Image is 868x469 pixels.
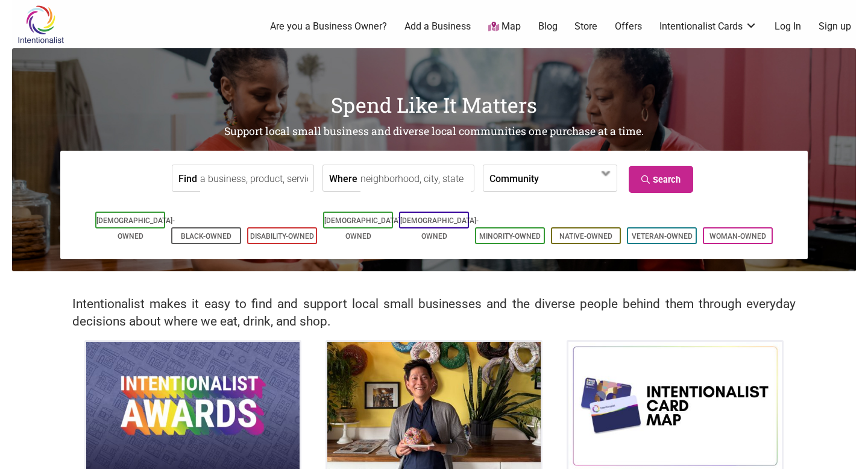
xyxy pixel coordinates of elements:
input: neighborhood, city, state [360,165,471,192]
a: [DEMOGRAPHIC_DATA]-Owned [324,216,403,241]
a: Disability-Owned [250,232,314,241]
h2: Intentionalist makes it easy to find and support local small businesses and the diverse people be... [72,295,796,330]
label: Find [178,165,197,191]
a: Add a Business [404,20,471,33]
a: Offers [615,20,642,33]
a: Woman-Owned [709,232,766,241]
a: [DEMOGRAPHIC_DATA]-Owned [400,216,479,241]
a: Veteran-Owned [632,232,693,241]
a: Black-Owned [181,232,231,241]
a: Map [488,20,521,34]
label: Where [329,165,357,191]
a: Search [629,166,693,193]
a: Log In [775,20,801,33]
a: Sign up [819,20,851,33]
a: Store [574,20,597,33]
a: Native-Owned [559,232,612,241]
label: Community [489,165,539,191]
a: Blog [538,20,558,33]
img: Intentionalist [12,5,69,44]
a: Minority-Owned [479,232,541,241]
h2: Support local small business and diverse local communities one purchase at a time. [12,124,856,139]
a: [DEMOGRAPHIC_DATA]-Owned [96,216,175,241]
h1: Spend Like It Matters [12,90,856,119]
input: a business, product, service [200,165,310,192]
a: Are you a Business Owner? [270,20,387,33]
a: Intentionalist Cards [659,20,757,33]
